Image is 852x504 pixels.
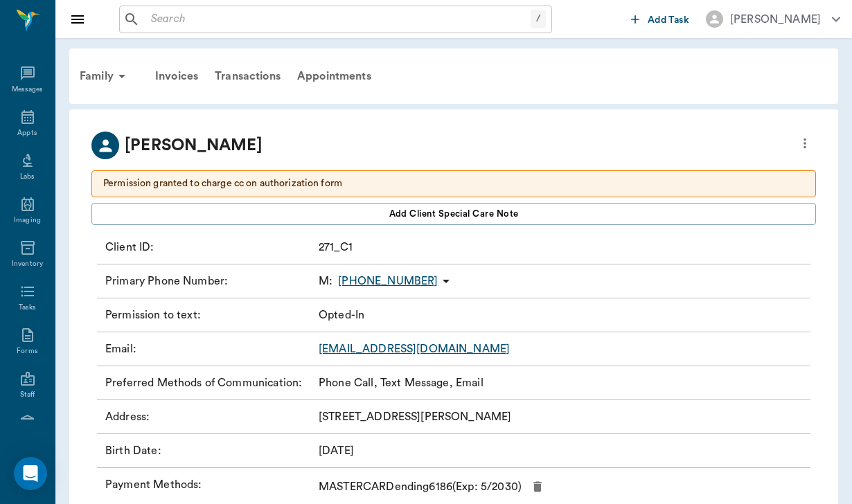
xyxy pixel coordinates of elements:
div: Forms [17,346,37,357]
p: Primary Phone Number : [105,273,313,289]
div: Tasks [19,303,36,313]
a: Appointments [289,60,380,93]
a: Transactions [206,60,289,93]
p: Phone Call, Text Message, Email [319,375,483,391]
p: [PHONE_NUMBER] [338,273,438,289]
div: Messages [12,84,44,95]
button: Add client Special Care Note [91,203,816,225]
button: Add Task [625,6,695,32]
p: Birth Date : [105,442,313,459]
span: M : [319,273,332,289]
p: Permission to text : [105,307,313,323]
input: Search [145,10,531,29]
div: Open Intercom Messenger [14,457,47,490]
p: Preferred Methods of Communication : [105,375,313,391]
div: Labs [20,172,35,182]
p: Client ID : [105,239,313,255]
div: Appts [17,128,37,138]
div: Family [71,60,139,93]
p: Opted-In [319,307,364,323]
p: Address : [105,408,313,425]
span: Add client Special Care Note [389,206,519,222]
button: more [794,132,816,155]
div: [PERSON_NAME] [730,11,821,28]
p: Permission granted to charge cc on authorization form [103,177,804,191]
p: [DATE] [319,442,354,459]
div: Inventory [12,259,43,269]
p: [STREET_ADDRESS][PERSON_NAME] [319,408,511,425]
div: / [531,10,546,28]
p: [PERSON_NAME] [125,133,263,158]
p: Email : [105,341,313,357]
p: MASTERCARD ending 6186 (Exp: 5 / 2030 ) [319,478,522,495]
div: Imaging [14,215,41,226]
p: 271_C1 [319,239,353,255]
a: Invoices [147,60,206,93]
div: Staff [20,390,35,400]
a: [EMAIL_ADDRESS][DOMAIN_NAME] [319,343,510,354]
button: Close drawer [64,6,91,33]
button: [PERSON_NAME] [695,6,851,32]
